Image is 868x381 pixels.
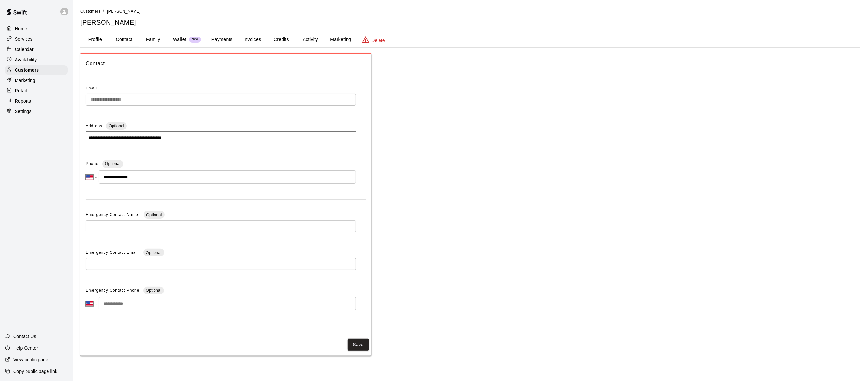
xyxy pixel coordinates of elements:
span: Contact [86,59,366,68]
span: Emergency Contact Email [86,250,139,255]
li: / [103,8,104,15]
a: Services [5,34,68,44]
nav: breadcrumb [80,8,860,15]
a: Marketing [5,76,68,85]
span: Optional [105,161,121,166]
span: Optional [143,250,164,255]
button: Credits [267,32,296,47]
p: Settings [15,108,32,115]
p: Customers [15,67,39,73]
span: Optional [146,288,161,293]
button: Payments [206,32,238,47]
a: Availability [5,55,68,65]
a: Home [5,24,68,34]
span: Phone [86,159,99,169]
p: Copy public page link [13,368,57,375]
p: View public page [13,356,48,363]
span: Optional [144,212,164,217]
span: Emergency Contact Phone [86,285,139,296]
button: Profile [80,32,110,47]
span: Email [86,86,97,90]
p: Services [15,36,33,42]
button: Activity [296,32,325,47]
p: Availability [15,57,37,63]
a: Customers [5,65,68,75]
p: Reports [15,98,31,104]
p: Wallet [173,36,187,43]
a: Reports [5,96,68,106]
span: [PERSON_NAME] [107,9,141,14]
p: Retail [15,88,27,94]
div: The email of an existing customer can only be changed by the customer themselves at https://book.... [86,94,356,106]
p: Delete [372,37,385,44]
h5: [PERSON_NAME] [80,18,860,27]
a: Retail [5,86,68,96]
span: Customers [80,9,101,14]
p: Calendar [15,46,34,53]
button: Contact [110,32,139,47]
p: Contact Us [13,333,36,340]
span: New [189,37,201,42]
a: Customers [80,8,101,14]
a: Calendar [5,45,68,54]
a: Settings [5,107,68,116]
p: Marketing [15,77,35,84]
span: Emergency Contact Name [86,212,140,217]
button: Marketing [325,32,356,47]
div: basic tabs example [80,32,860,47]
p: Help Center [13,345,38,351]
p: Home [15,26,27,32]
button: Invoices [238,32,267,47]
button: Save [348,339,369,351]
span: Optional [106,123,127,128]
span: Address [86,124,102,128]
button: Family [139,32,168,47]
